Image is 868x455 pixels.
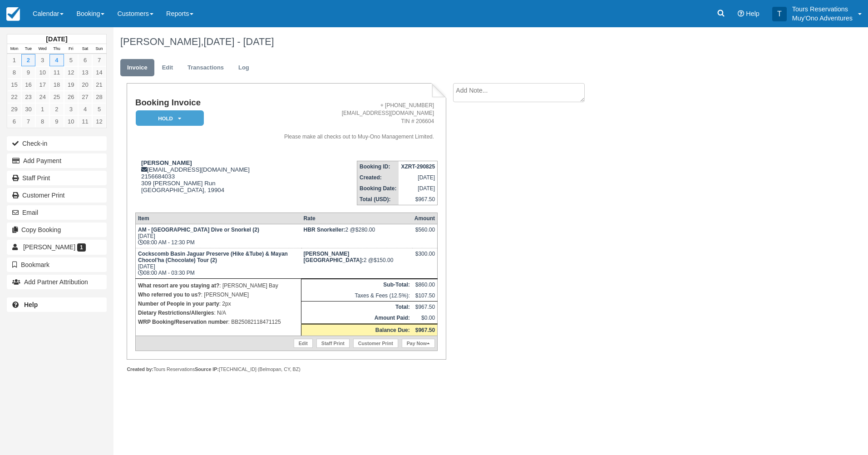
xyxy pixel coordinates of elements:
[414,227,435,240] div: $560.00
[78,54,92,66] a: 6
[120,36,758,47] h1: [PERSON_NAME],
[7,223,107,237] button: Copy Booking
[35,115,49,128] a: 8
[412,312,438,324] td: $0.00
[301,324,412,336] th: Balance Due:
[7,257,107,272] button: Bookmark
[35,66,49,79] a: 10
[138,251,288,263] strong: Cockscomb Basin Jaguar Preserve (Hike &Tube) & Mayan Chocol'ha (Chocolate) Tour (2)
[64,66,78,79] a: 12
[64,91,78,103] a: 26
[374,257,393,263] span: $150.00
[294,339,313,348] a: Edit
[138,227,259,233] strong: AM - [GEOGRAPHIC_DATA] Dive or Snorkel (2)
[64,103,78,115] a: 3
[92,54,106,66] a: 7
[78,91,92,103] a: 27
[138,317,299,326] p: : BB25082118471125
[412,290,438,302] td: $107.50
[412,279,438,290] td: $860.00
[78,66,92,79] a: 13
[155,59,180,77] a: Edit
[49,54,64,66] a: 4
[738,10,744,17] i: Help
[138,299,299,308] p: : 2px
[301,279,412,290] th: Sub-Total:
[355,227,375,233] span: $280.00
[266,102,434,141] address: + [PHONE_NUMBER] [EMAIL_ADDRESS][DOMAIN_NAME] TIN # 206604 Please make all checks out to Muy-Ono ...
[138,308,299,317] p: : N/A
[399,194,437,205] td: $967.50
[7,275,107,289] button: Add Partner Attribution
[301,248,412,278] td: 2 @
[195,366,219,372] strong: Source IP:
[357,161,399,172] th: Booking ID:
[792,14,853,23] p: Muy'Ono Adventures
[7,153,107,168] button: Add Payment
[21,54,35,66] a: 2
[138,319,228,325] strong: WRP Booking/Reservation number
[7,103,21,115] a: 29
[399,172,437,183] td: [DATE]
[92,44,106,54] th: Sun
[64,79,78,91] a: 19
[21,66,35,79] a: 9
[357,172,399,183] th: Created:
[7,115,21,128] a: 6
[135,248,301,278] td: [DATE] 08:00 AM - 03:30 PM
[415,327,435,333] strong: $967.50
[92,66,106,79] a: 14
[7,297,107,312] a: Help
[46,35,67,43] strong: [DATE]
[304,227,345,233] strong: HBR Snorkeller
[135,110,201,127] a: HOLD
[7,54,21,66] a: 1
[64,54,78,66] a: 5
[138,310,214,316] strong: Dietary Restrictions/Allergies
[138,281,299,290] p: : [PERSON_NAME] Bay
[92,79,106,91] a: 21
[414,251,435,264] div: $300.00
[92,91,106,103] a: 28
[7,136,107,151] button: Check-in
[6,7,20,21] img: checkfront-main-nav-mini-logo.png
[49,79,64,91] a: 18
[21,44,35,54] th: Tue
[304,251,364,263] strong: Hopkins Bay Resort
[127,366,446,373] div: Tours Reservations [TECHNICAL_ID] (Belmopan, CY, BZ)
[49,44,64,54] th: Thu
[24,301,38,308] b: Help
[21,91,35,103] a: 23
[35,103,49,115] a: 1
[138,282,219,289] strong: What resort are you staying at?
[78,103,92,115] a: 4
[138,292,201,298] strong: Who referred you to us?
[412,213,438,224] th: Amount
[357,194,399,205] th: Total (USD):
[23,243,75,251] span: [PERSON_NAME]
[7,66,21,79] a: 8
[78,115,92,128] a: 11
[77,243,86,252] span: 1
[181,59,231,77] a: Transactions
[64,44,78,54] th: Fri
[35,54,49,66] a: 3
[92,115,106,128] a: 12
[127,366,153,372] strong: Created by:
[136,110,204,126] em: HOLD
[49,66,64,79] a: 11
[49,91,64,103] a: 25
[412,301,438,312] td: $967.50
[7,91,21,103] a: 22
[120,59,154,77] a: Invoice
[7,205,107,220] button: Email
[401,163,435,170] strong: XZRT-290825
[772,7,787,21] div: T
[49,103,64,115] a: 2
[402,339,435,348] a: Pay Now
[792,5,853,14] p: Tours Reservations
[353,339,398,348] a: Customer Print
[746,10,759,17] span: Help
[35,79,49,91] a: 17
[399,183,437,194] td: [DATE]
